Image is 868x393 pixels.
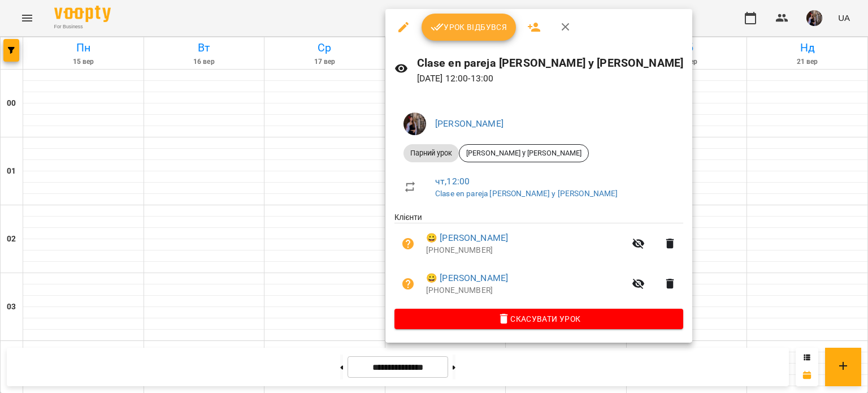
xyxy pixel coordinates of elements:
[403,113,426,135] img: 8d3efba7e3fbc8ec2cfbf83b777fd0d7.JPG
[403,148,459,158] span: Парний урок
[459,144,589,162] div: [PERSON_NAME] y [PERSON_NAME]
[394,309,683,329] button: Скасувати Урок
[431,20,507,34] span: Урок відбувся
[417,72,684,85] p: [DATE] 12:00 - 13:00
[426,285,625,296] p: [PHONE_NUMBER]
[426,245,625,256] p: [PHONE_NUMBER]
[435,118,504,129] a: [PERSON_NAME]
[417,54,684,72] h6: Clase en pareja [PERSON_NAME] y [PERSON_NAME]
[422,14,517,41] button: Урок відбувся
[394,211,683,308] ul: Клієнти
[435,189,618,198] a: Clase en pareja [PERSON_NAME] y [PERSON_NAME]
[394,270,422,297] button: Візит ще не сплачено. Додати оплату?
[459,148,588,158] span: [PERSON_NAME] y [PERSON_NAME]
[435,176,470,187] a: чт , 12:00
[394,230,422,257] button: Візит ще не сплачено. Додати оплату?
[426,271,508,285] a: 😀 [PERSON_NAME]
[403,312,674,326] span: Скасувати Урок
[426,231,508,245] a: 😀 [PERSON_NAME]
